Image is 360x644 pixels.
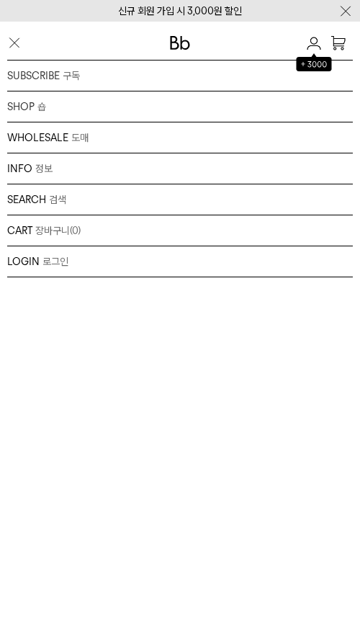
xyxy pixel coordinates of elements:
[7,246,353,277] a: LOGIN 로그인
[7,223,32,238] p: CART
[70,223,81,238] p: (0)
[35,223,70,238] p: 장바구니
[42,254,68,269] p: 로그인
[7,215,353,246] a: CART 장바구니 (0)
[7,192,46,207] p: SEARCH
[7,254,40,269] p: LOGIN
[170,36,190,50] img: 로고
[118,5,242,17] a: 신규 회원 가입 시 3,000원 할인
[49,192,66,207] p: 검색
